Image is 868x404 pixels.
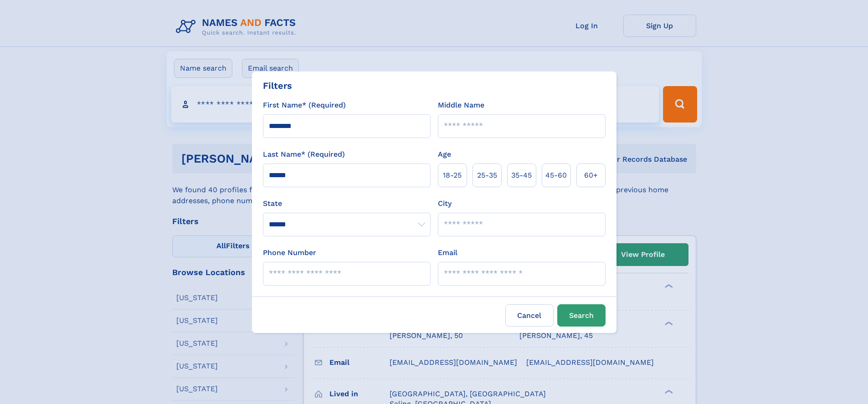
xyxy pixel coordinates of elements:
[511,170,532,181] span: 35‑45
[443,170,462,181] span: 18‑25
[438,198,452,209] label: City
[263,79,292,92] div: Filters
[505,304,554,327] label: Cancel
[545,170,567,181] span: 45‑60
[263,198,431,209] label: State
[584,170,598,181] span: 60+
[557,304,606,327] button: Search
[263,247,316,258] label: Phone Number
[438,100,484,111] label: Middle Name
[438,247,457,258] label: Email
[263,100,346,111] label: First Name* (Required)
[477,170,497,181] span: 25‑35
[263,149,345,160] label: Last Name* (Required)
[438,149,451,160] label: Age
